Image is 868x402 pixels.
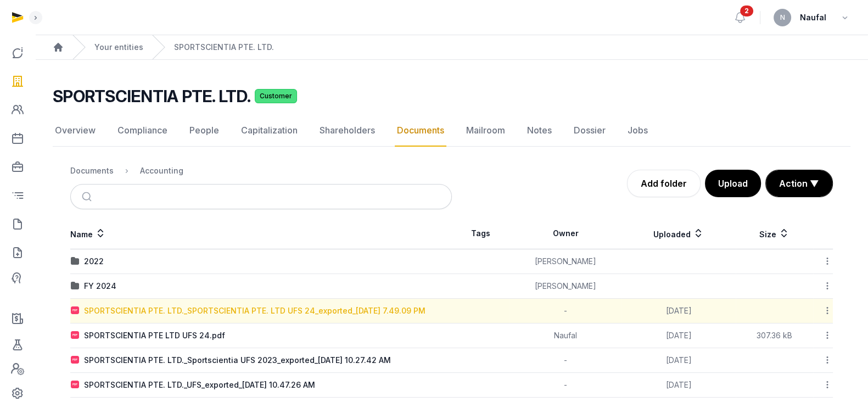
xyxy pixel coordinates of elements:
[774,9,791,26] button: N
[780,14,785,21] span: N
[75,185,101,209] button: Submit
[140,165,183,176] div: Accounting
[70,158,452,184] nav: Breadcrumb
[509,323,621,348] td: Naufal
[665,355,691,365] span: [DATE]
[800,11,826,24] span: Naufal
[239,115,300,147] a: Capitalization
[665,380,691,389] span: [DATE]
[509,249,621,274] td: [PERSON_NAME]
[71,257,80,266] img: folder.svg
[84,330,225,341] div: SPORTSCIENTIA PTE LTD UFS 24.pdf
[94,42,143,53] a: Your entities
[71,356,80,365] img: pdf.svg
[665,331,691,340] span: [DATE]
[525,115,554,147] a: Notes
[509,274,621,299] td: [PERSON_NAME]
[84,305,425,316] div: SPORTSCIENTIA PTE. LTD._SPORTSCIENTIA PTE. LTD UFS 24_exported_[DATE] 7.49.09 PM
[35,35,868,60] nav: Breadcrumb
[174,42,274,53] a: SPORTSCIENTIA PTE. LTD.
[509,218,621,249] th: Owner
[53,86,250,106] h2: SPORTSCIENTIA PTE. LTD.
[70,218,452,249] th: Name
[509,348,621,373] td: -
[705,170,761,197] button: Upload
[395,115,446,147] a: Documents
[53,115,850,147] nav: Tabs
[70,165,114,176] div: Documents
[71,306,80,315] img: pdf.svg
[71,381,80,389] img: pdf.svg
[84,256,104,267] div: 2022
[187,115,221,147] a: People
[509,299,621,323] td: -
[71,282,80,291] img: folder.svg
[736,218,813,249] th: Size
[572,115,608,147] a: Dossier
[84,355,391,366] div: SPORTSCIENTIA PTE. LTD._Sportscientia UFS 2023_exported_[DATE] 10.27.42 AM
[625,115,650,147] a: Jobs
[84,379,315,390] div: SPORTSCIENTIA PTE. LTD._UFS_exported_[DATE] 10.47.26 AM
[621,218,736,249] th: Uploaded
[71,331,80,340] img: pdf.svg
[255,89,297,103] span: Customer
[740,5,753,16] span: 2
[627,170,701,197] a: Add folder
[84,281,116,292] div: FY 2024
[509,373,621,398] td: -
[766,170,832,197] button: Action ▼
[452,218,510,249] th: Tags
[736,323,813,348] td: 307.36 kB
[464,115,507,147] a: Mailroom
[665,306,691,315] span: [DATE]
[317,115,377,147] a: Shareholders
[53,115,98,147] a: Overview
[115,115,170,147] a: Compliance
